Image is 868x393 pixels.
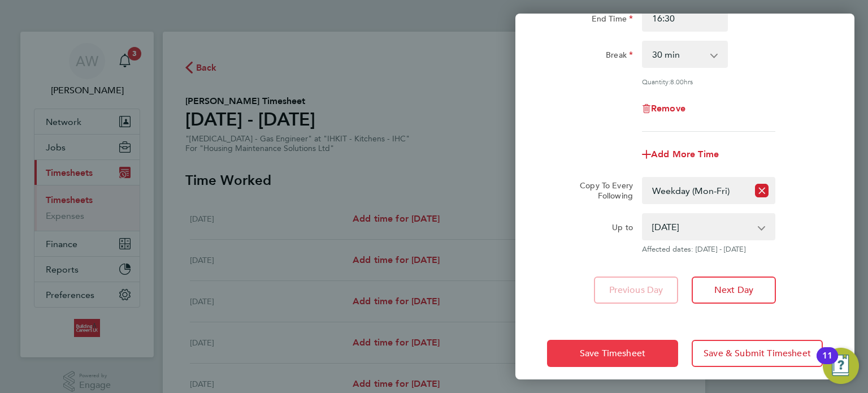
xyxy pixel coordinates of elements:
[612,222,633,236] label: Up to
[692,277,776,304] button: Next Day
[755,178,769,203] button: Reset selection
[642,104,685,113] button: Remove
[547,340,678,367] button: Save Timesheet
[704,348,811,359] span: Save & Submit Timesheet
[651,103,685,114] span: Remove
[580,348,645,359] span: Save Timesheet
[606,50,633,63] label: Break
[823,348,859,384] button: Open Resource Center, 11 new notifications
[642,5,728,32] input: E.g. 18:00
[670,77,684,86] span: 8.00
[592,14,633,27] label: End Time
[571,180,633,201] label: Copy To Every Following
[642,77,775,86] div: Quantity: hrs
[651,149,719,159] span: Add More Time
[642,150,719,159] button: Add More Time
[642,245,775,254] span: Affected dates: [DATE] - [DATE]
[822,356,832,370] div: 11
[692,340,823,367] button: Save & Submit Timesheet
[714,284,753,296] span: Next Day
